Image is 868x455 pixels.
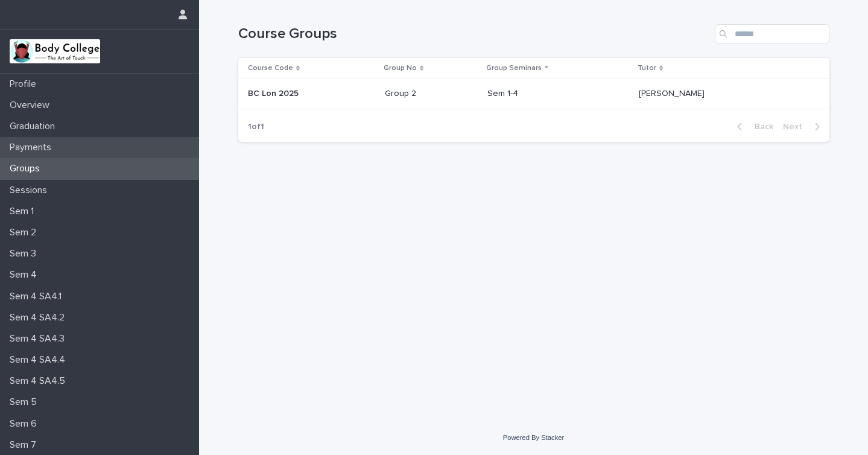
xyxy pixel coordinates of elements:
p: Profile [5,78,46,90]
p: Sem 4 SA4.4 [5,354,75,366]
p: Overview [5,100,59,111]
p: 1 of 1 [238,112,274,142]
tr: BC Lon 2025BC Lon 2025 Group 2Sem 1-4[PERSON_NAME][PERSON_NAME] [238,79,829,109]
p: Group 2 [385,89,478,99]
p: Group Seminars [486,62,542,75]
p: Payments [5,142,61,153]
p: Sem 1 [5,206,43,217]
p: Graduation [5,121,65,132]
p: Sem 1-4 [487,89,629,99]
p: Course Code [248,62,293,75]
span: Back [747,122,773,131]
p: Sem 2 [5,227,46,238]
p: BC Lon 2025 [248,86,301,99]
p: [PERSON_NAME] [639,86,707,99]
p: Sem 3 [5,248,46,259]
p: Sem 4 SA4.5 [5,375,75,387]
p: Sem 4 [5,269,46,281]
p: Sem 5 [5,396,46,408]
button: Next [778,121,829,132]
img: xvtzy2PTuGgGH0xbwGb2 [10,39,100,63]
p: Groups [5,163,49,174]
p: Sem 7 [5,439,46,451]
p: Sessions [5,185,57,196]
p: Group No [384,62,417,75]
p: Sem 6 [5,418,46,430]
h1: Course Groups [238,25,710,43]
span: Next [783,122,809,131]
p: Sem 4 SA4.1 [5,291,71,302]
p: Sem 4 SA4.2 [5,312,74,323]
p: Sem 4 SA4.3 [5,333,74,345]
input: Search [715,24,829,43]
p: Tutor [638,62,656,75]
a: Powered By Stacker [503,434,564,441]
button: Back [727,121,778,132]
